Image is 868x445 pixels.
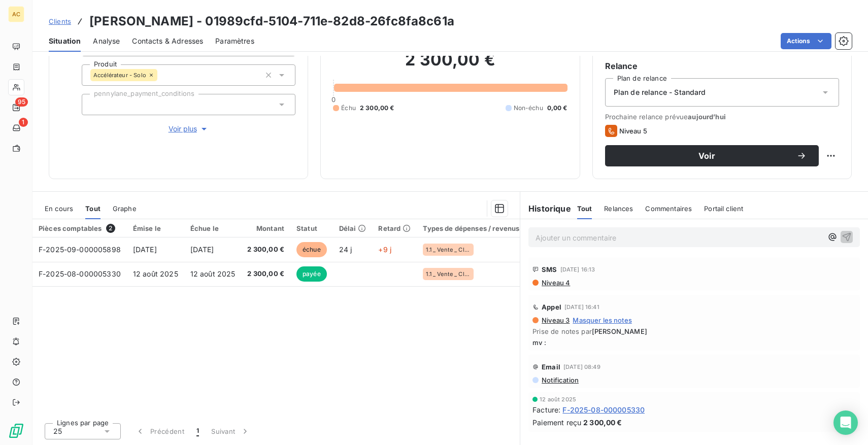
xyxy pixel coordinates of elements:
[547,104,567,113] span: 0,00 €
[833,410,858,435] div: Open Intercom Messenger
[129,421,190,442] button: Précédent
[296,266,327,282] span: payée
[190,269,236,278] span: 12 août 2025
[93,36,120,46] span: Analyse
[82,123,295,134] button: Voir plus
[541,316,570,324] span: Niveau 3
[541,376,579,384] span: Notification
[296,242,327,257] span: échue
[296,224,327,232] div: Statut
[169,124,209,134] span: Voir plus
[190,421,205,442] button: 1
[542,303,561,311] span: Appel
[532,404,560,415] span: Facture :
[39,245,121,254] span: F-2025-09-000005898
[604,204,633,213] span: Relances
[49,36,81,46] span: Situation
[53,426,62,436] span: 25
[133,224,178,232] div: Émise le
[704,204,743,213] span: Portail client
[563,364,600,370] span: [DATE] 08:49
[205,421,256,442] button: Suivant
[605,145,819,166] button: Voir
[15,97,28,107] span: 95
[247,224,284,232] div: Montant
[542,363,560,371] span: Email
[49,17,71,25] span: Clients
[331,95,336,104] span: 0
[564,304,599,310] span: [DATE] 16:41
[360,104,394,113] span: 2 300,00 €
[577,204,592,213] span: Tout
[19,118,28,127] span: 1
[93,72,146,78] span: Accélérateur - Solo
[190,224,236,232] div: Échue le
[688,113,726,121] span: aujourd’hui
[247,269,284,279] span: 2 300,00 €
[645,204,692,213] span: Commentaires
[426,271,471,277] span: 1.1 _ Vente _ Clients
[617,152,796,160] span: Voir
[540,396,576,402] span: 12 août 2025
[532,327,856,335] span: Prise de notes par
[339,224,366,232] div: Délai
[190,245,214,254] span: [DATE]
[106,224,115,233] span: 2
[423,224,519,232] div: Types de dépenses / revenus
[562,404,645,415] span: F-2025-08-000005330
[619,127,647,135] span: Niveau 5
[113,204,137,213] span: Graphe
[560,266,595,272] span: [DATE] 16:13
[378,224,411,232] div: Retard
[196,426,199,436] span: 1
[339,245,352,254] span: 24 j
[133,245,157,254] span: [DATE]
[514,104,543,113] span: Non-échu
[605,60,839,72] h6: Relance
[426,247,471,253] span: 1.1 _ Vente _ Clients
[541,279,570,287] span: Niveau 4
[583,417,622,428] span: 2 300,00 €
[378,245,391,254] span: +9 j
[532,338,856,347] span: mv :
[333,50,567,80] h2: 2 300,00 €
[133,269,178,278] span: 12 août 2025
[39,224,121,233] div: Pièces comptables
[520,202,571,215] h6: Historique
[8,423,24,439] img: Logo LeanPay
[8,6,24,22] div: AC
[573,316,632,324] span: Masquer les notes
[85,204,101,213] span: Tout
[49,16,71,26] a: Clients
[542,265,557,273] span: SMS
[341,104,356,113] span: Échu
[90,100,98,109] input: Ajouter une valeur
[215,36,254,46] span: Paramètres
[592,327,647,335] span: [PERSON_NAME]
[247,245,284,255] span: 2 300,00 €
[157,71,165,80] input: Ajouter une valeur
[781,33,831,49] button: Actions
[89,12,454,30] h3: [PERSON_NAME] - 01989cfd-5104-711e-82d8-26fc8fa8c61a
[39,269,121,278] span: F-2025-08-000005330
[132,36,203,46] span: Contacts & Adresses
[614,87,706,97] span: Plan de relance - Standard
[532,417,581,428] span: Paiement reçu
[45,204,73,213] span: En cours
[605,113,839,121] span: Prochaine relance prévue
